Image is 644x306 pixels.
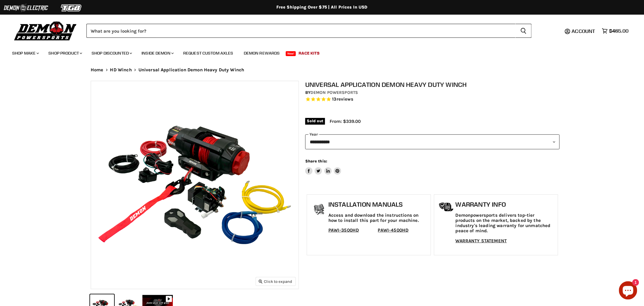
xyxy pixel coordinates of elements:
[305,81,560,88] h1: Universal Application Demon Heavy Duty Winch
[86,24,516,38] input: Search
[305,158,341,175] aside: Share this:
[332,96,353,102] span: 13 reviews
[179,47,238,59] a: Request Custom Axles
[86,24,532,38] form: Product
[456,213,555,234] p: Demonpowersports delivers top-tier products on the market, backed by the industry's leading warra...
[378,227,409,233] a: PAWI-4500HD
[572,28,595,34] span: Account
[617,281,639,301] inbox-online-store-chat: Shopify online store chat
[259,279,292,284] span: Click to expand
[312,202,327,218] img: install_manual-icon.png
[330,119,361,124] span: From: $339.00
[110,67,132,73] a: HD Winch
[456,238,507,244] a: WARRANTY STATEMENT
[310,90,358,95] a: Demon Powersports
[439,202,454,212] img: warranty-icon.png
[456,201,555,208] h1: Warranty Info
[328,227,359,233] a: PAWI-3500HD
[3,2,49,14] img: Demon Electric Logo 2
[328,213,428,223] p: Access and download the instructions on how to install this part for your machine.
[137,47,177,59] a: Inside Demon
[286,51,296,56] span: New!
[8,44,627,59] ul: Main menu
[79,5,565,10] div: Free Shipping Over $75 | All Prices In USD
[337,96,353,102] span: reviews
[256,277,296,286] button: Click to expand
[91,67,103,73] a: Home
[569,28,599,34] a: Account
[599,27,632,35] a: $465.00
[305,89,560,96] div: by
[305,118,325,125] span: Sold out
[12,20,79,41] img: Demon Powersports
[328,201,428,208] h1: Installation Manuals
[305,134,560,149] select: year
[305,96,560,103] span: Rated 5.0 out of 5 stars 13 reviews
[516,24,532,38] button: Search
[79,67,565,73] nav: Breadcrumbs
[609,28,629,34] span: $465.00
[239,47,285,59] a: Demon Rewards
[138,67,244,73] span: Universal Application Demon Heavy Duty Winch
[49,2,94,14] img: TGB Logo 2
[91,81,299,289] img: IMAGE
[44,47,86,59] a: Shop Product
[8,47,43,59] a: Shop Make
[305,159,327,163] span: Share this:
[294,47,324,59] a: Race Kits
[87,47,136,59] a: Shop Discounted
